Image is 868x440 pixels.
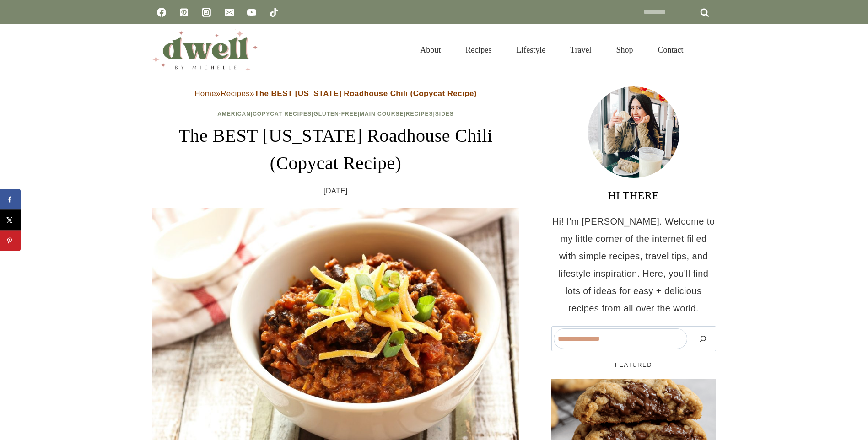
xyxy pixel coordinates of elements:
nav: Primary Navigation [408,34,695,66]
a: About [408,34,453,66]
a: Lifestyle [504,34,558,66]
a: Recipes [406,111,433,117]
a: Recipes [453,34,504,66]
button: View Search Form [701,42,716,58]
a: Instagram [197,3,216,21]
a: American [217,111,251,117]
a: Recipes [221,89,250,98]
a: Facebook [152,3,171,21]
time: [DATE] [323,184,348,198]
img: DWELL by michelle [152,29,258,71]
a: YouTube [243,3,261,21]
h1: The BEST [US_STATE] Roadhouse Chili (Copycat Recipe) [152,122,519,177]
a: TikTok [265,3,283,21]
a: Contact [646,34,696,66]
a: Home [194,89,216,98]
a: Shop [604,34,645,66]
button: Search [692,328,714,349]
span: | | | | | [217,111,454,117]
h3: HI THERE [551,187,716,204]
span: » » [194,89,477,98]
a: Pinterest [175,3,193,21]
a: Travel [558,34,604,66]
a: Email [220,3,238,21]
a: Main Course [360,111,404,117]
a: Copycat Recipes [253,111,312,117]
a: Gluten-Free [313,111,357,117]
p: Hi! I'm [PERSON_NAME]. Welcome to my little corner of the internet filled with simple recipes, tr... [551,213,716,317]
a: Sides [435,111,454,117]
h5: FEATURED [551,360,716,370]
strong: The BEST [US_STATE] Roadhouse Chili (Copycat Recipe) [254,89,477,98]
